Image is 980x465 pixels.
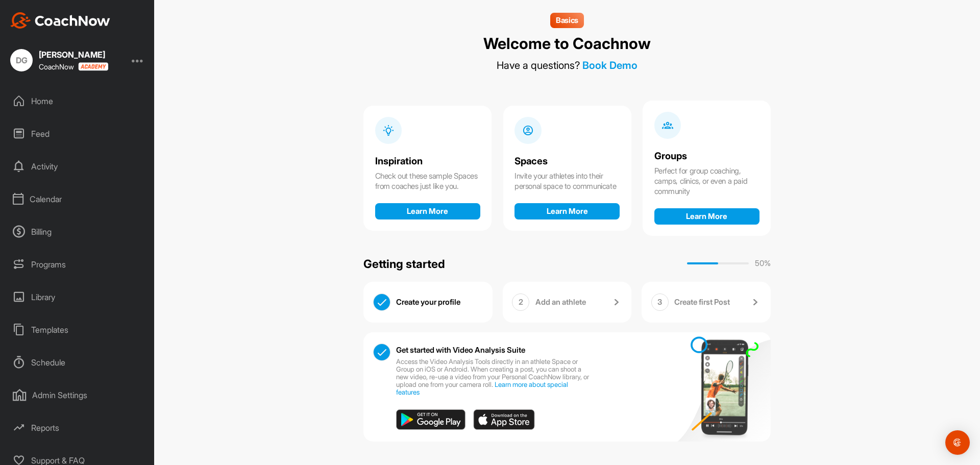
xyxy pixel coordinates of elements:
[383,125,395,136] img: info
[374,294,390,310] img: check
[514,171,620,191] div: Invite your athletes into their personal space to communicate
[514,203,620,219] button: Learn More
[396,380,568,396] a: Learn more about special features
[514,156,620,167] div: Spaces
[674,297,730,307] p: Create first Post
[497,59,638,71] div: Have a questions?
[396,346,525,354] p: Get started with Video Analysis Suite
[550,13,584,28] div: Basics
[375,171,480,191] div: Check out these sample Spaces from coaches just like you.
[512,293,529,311] div: 2
[610,296,622,308] img: arrow
[945,430,970,455] div: Open Intercom Messenger
[654,151,759,162] div: Groups
[6,252,150,277] div: Programs
[654,208,759,225] button: Learn More
[375,156,480,167] div: Inspiration
[6,350,150,375] div: Schedule
[10,49,33,71] div: DG
[6,284,150,310] div: Library
[10,12,110,29] img: CoachNow
[363,255,445,273] div: Getting started
[78,62,108,71] img: CoachNow acadmey
[535,293,622,311] a: Add an athlete
[6,88,150,114] div: Home
[483,34,651,54] div: Welcome to Coachnow
[6,415,150,440] div: Reports
[522,125,534,136] img: info
[670,327,771,447] img: mobile-app-design.7dd1a2cf8cf7ef6903d5e1b4fd0f0f15.svg
[535,297,586,307] p: Add an athlete
[674,293,761,311] a: Create first Post
[651,293,669,311] div: 3
[662,119,674,131] img: info
[6,121,150,146] div: Feed
[6,186,150,212] div: Calendar
[6,154,150,179] div: Activity
[374,344,390,360] img: check
[6,219,150,244] div: Billing
[375,203,480,219] button: Learn More
[6,382,150,408] div: Admin Settings
[755,258,771,270] p: 50 %
[6,317,150,342] div: Templates
[396,293,483,311] div: Create your profile
[39,51,108,59] div: [PERSON_NAME]
[582,59,638,71] a: Book Demo
[396,358,592,396] p: Access the Video Analysis Tools directly in an athlete Space or Group on iOS or Android. When cre...
[473,409,535,430] img: app_store
[396,409,465,430] img: play_store
[749,296,761,308] img: arrow
[39,62,108,71] div: CoachNow
[654,166,759,197] div: Perfect for group coaching, camps, clinics, or even a paid community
